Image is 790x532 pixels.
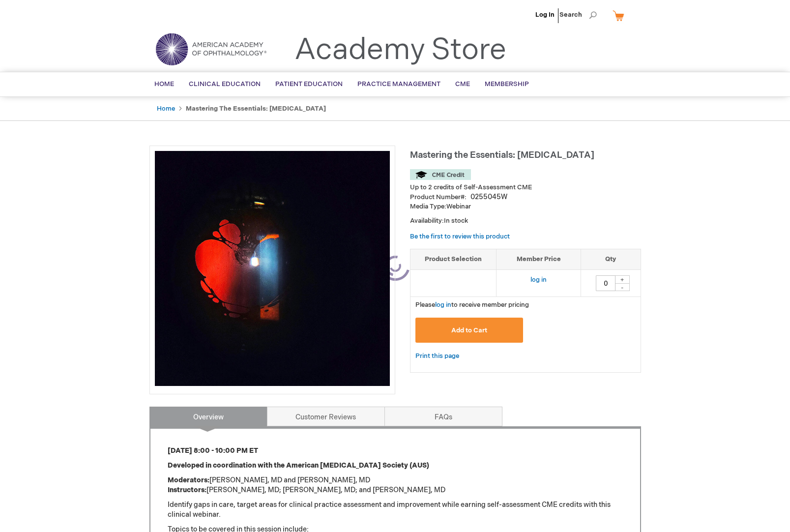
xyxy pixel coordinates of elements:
[415,350,459,362] a: Print this page
[168,475,623,495] p: [PERSON_NAME], MD and [PERSON_NAME], MD [PERSON_NAME], MD; [PERSON_NAME], MD; and [PERSON_NAME], MD
[168,446,258,455] strong: [DATE] 8:00 - 10:00 PM ET
[535,11,555,19] a: Log In
[497,249,581,270] th: Member Price
[415,318,524,343] button: Add to Cart
[384,407,502,426] a: FAQs
[168,500,623,520] p: Identify gaps in care, target areas for clinical practice assessment and improvement while earnin...
[615,275,630,284] div: +
[186,105,326,113] strong: Mastering the Essentials: [MEDICAL_DATA]
[615,283,630,291] div: -
[559,5,597,25] span: Search
[275,80,343,88] span: Patient Education
[410,169,471,180] img: CME Credit
[410,183,641,192] li: Up to 2 credits of Self-Assessment CME
[410,216,641,226] p: Availability:
[149,407,267,426] a: Overview
[168,476,209,484] strong: Moderators:
[189,80,261,88] span: Clinical Education
[410,202,641,211] p: Webinar
[581,249,641,270] th: Qty
[455,80,470,88] span: CME
[294,32,506,68] a: Academy Store
[415,301,529,309] span: Please to receive member pricing
[410,193,467,201] strong: Product Number
[154,80,174,88] span: Home
[451,326,487,334] span: Add to Cart
[267,407,385,426] a: Customer Reviews
[530,276,547,284] a: log in
[596,275,615,291] input: Qty
[168,461,429,470] strong: Developed in coordination with the American [MEDICAL_DATA] Society (AUS)
[444,217,468,225] span: In stock
[410,150,594,160] span: Mastering the Essentials: [MEDICAL_DATA]
[357,80,440,88] span: Practice Management
[470,192,507,202] div: 0255045W
[435,301,451,309] a: log in
[410,249,497,270] th: Product Selection
[485,80,529,88] span: Membership
[410,233,510,240] a: Be the first to review this product
[168,486,206,494] strong: Instructors:
[410,203,446,210] strong: Media Type:
[155,151,390,386] img: Mastering the Essentials: Uveitis
[157,105,175,113] a: Home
